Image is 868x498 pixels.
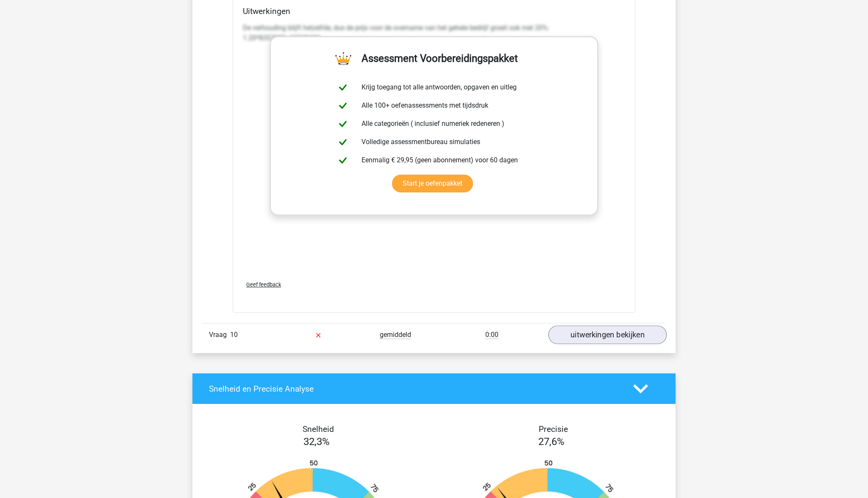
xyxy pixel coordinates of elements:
[243,6,625,16] h4: Uitwerkingen
[209,424,428,434] h4: Snelheid
[243,23,625,43] p: De verhouding blijft hetzelfde, dus de prijs voor de overname van het gehele bedrijf groeit ook m...
[209,384,620,394] h4: Snelheid en Precisie Analyse
[246,281,281,288] span: Geef feedback
[392,175,473,192] a: Start je oefenpakket
[538,436,565,448] span: 27,6%
[209,330,230,340] span: Vraag
[230,331,238,339] span: 10
[548,326,667,344] a: uitwerkingen bekijken
[380,331,411,339] span: gemiddeld
[444,424,662,434] h4: Precisie
[485,331,498,339] span: 0:00
[303,436,330,448] span: 32,3%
